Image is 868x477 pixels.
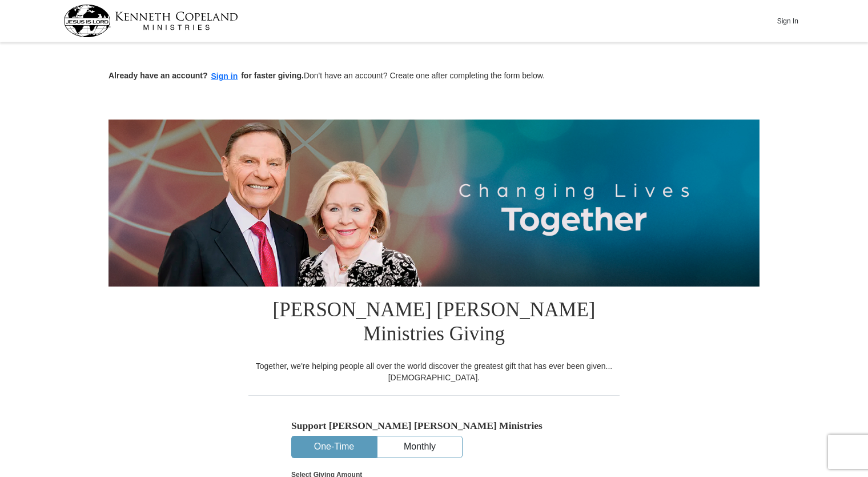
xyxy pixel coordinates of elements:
[108,71,304,80] strong: Already have an account? for faster giving.
[377,436,462,458] button: Monthly
[770,12,805,30] button: Sign In
[248,287,620,360] h1: [PERSON_NAME] [PERSON_NAME] Ministries Giving
[108,70,759,83] p: Don't have an account? Create one after completing the form below.
[208,70,242,83] button: Sign in
[63,5,238,37] img: kcm-header-logo.svg
[248,360,620,383] div: Together, we're helping people all over the world discover the greatest gift that has ever been g...
[291,420,577,432] h5: Support [PERSON_NAME] [PERSON_NAME] Ministries
[292,436,376,458] button: One-Time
